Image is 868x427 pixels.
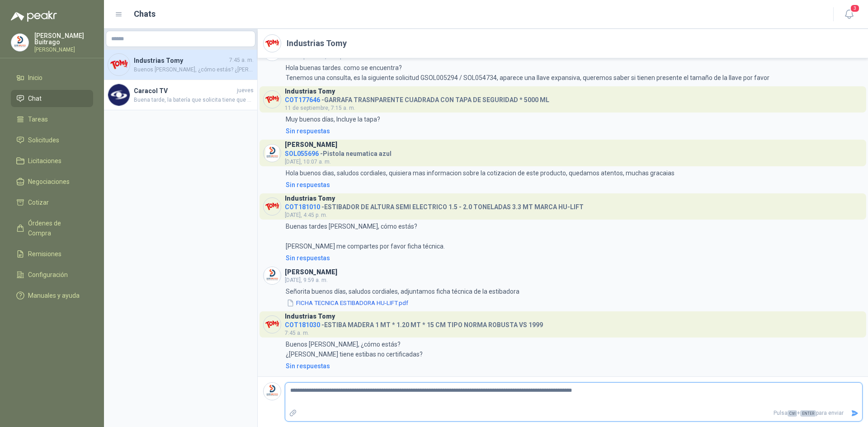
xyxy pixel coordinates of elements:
h3: Industrias Tomy [285,196,335,201]
span: Tareas [28,114,48,124]
a: Sin respuestas [284,361,863,371]
span: 7:45 a. m. [285,330,309,336]
div: Sin respuestas [286,180,330,190]
img: Company Logo [264,383,281,400]
p: Buenos [PERSON_NAME], ¿cómo estás? ¿[PERSON_NAME] tiene estibas no certificadas? [286,339,423,359]
a: Tareas [11,111,93,128]
span: [DATE], 9:59 a. m. [285,277,328,283]
a: Remisiones [11,245,93,263]
span: Solicitudes [28,135,59,145]
button: FICHA TECNICA ESTIBADORA HU-LIFT.pdf [286,298,409,308]
span: [DATE], 4:45 p. m. [285,212,327,218]
h3: [PERSON_NAME] [285,142,337,147]
p: Pulsa + para enviar [301,405,848,421]
a: Chat [11,90,93,107]
img: Company Logo [108,54,130,75]
span: Licitaciones [28,156,61,166]
span: 3 de septiembre, 4:08 p. m. [285,53,352,60]
img: Company Logo [264,316,281,333]
div: Sin respuestas [286,126,330,136]
button: Enviar [847,405,862,421]
span: COT177646 [285,96,320,103]
span: [DATE], 10:07 a. m. [285,159,331,165]
label: Adjuntar archivos [285,405,301,421]
span: 7:45 a. m. [229,56,254,65]
p: Hola buenos dias, saludos cordiales, quisiera mas informacion sobre la cotizacion de este product... [286,168,675,178]
p: Muy buenos días, Incluye la tapa? [286,114,380,124]
h4: - Pistola neumatica azul [285,148,392,156]
a: Company LogoCaracol TVjuevesBuena tarde, la batería que solicita tiene que marca sacred sun? o pu... [104,80,257,110]
div: Sin respuestas [286,361,330,371]
img: Company Logo [264,35,281,52]
img: Company Logo [264,267,281,284]
span: COT181010 [285,203,320,211]
p: Hola buenas tardes. como se encuentra? Tenemos una consulta, es la siguiente solicitud GSOL005294... [286,63,769,83]
a: Sin respuestas [284,126,863,136]
h4: - GARRAFA TRASNPARENTE CUADRADA CON TAPA DE SEGURIDAD * 5000 ML [285,94,549,103]
button: 3 [841,6,857,23]
span: Buena tarde, la batería que solicita tiene que marca sacred sun? o puede ser otra marca ? [134,96,254,104]
span: COT181030 [285,321,320,328]
span: SOL055696 [285,150,319,157]
div: Sin respuestas [286,253,330,263]
span: Ctrl [788,410,797,417]
span: ENTER [800,410,816,417]
a: Cotizar [11,194,93,211]
a: Solicitudes [11,131,93,149]
h4: - ESTIBA MADERA 1 MT * 1.20 MT * 15 CM TIPO NORMA ROBUSTA VS 1999 [285,319,543,328]
span: Buenos [PERSON_NAME], ¿cómo estás? ¿[PERSON_NAME] tiene estibas no certificadas? [134,66,254,74]
span: Cotizar [28,197,49,207]
span: 3 [850,4,860,13]
h1: Chats [134,8,156,20]
img: Company Logo [264,145,281,162]
img: Company Logo [11,34,28,51]
a: Negociaciones [11,173,93,190]
a: Configuración [11,266,93,283]
span: Configuración [28,270,68,280]
a: Inicio [11,69,93,86]
p: [PERSON_NAME] Buitrago [34,33,93,45]
p: [PERSON_NAME] [34,47,93,52]
h3: [PERSON_NAME] [285,270,337,275]
span: Remisiones [28,249,61,259]
span: Chat [28,94,42,103]
h3: Industrias Tomy [285,89,335,94]
h3: Industrias Tomy [285,314,335,319]
img: Company Logo [108,84,130,106]
p: Buenas tardes [PERSON_NAME], cómo estás? [PERSON_NAME] me compartes por favor ficha técnica. [286,221,445,251]
a: Sin respuestas [284,180,863,190]
img: Company Logo [264,198,281,215]
a: Company LogoIndustrias Tomy7:45 a. m.Buenos [PERSON_NAME], ¿cómo estás? ¿[PERSON_NAME] tiene esti... [104,50,257,80]
a: Manuales y ayuda [11,287,93,304]
img: Logo peakr [11,11,57,22]
a: Órdenes de Compra [11,215,93,242]
span: Manuales y ayuda [28,291,80,300]
h4: - ESTIBADOR DE ALTURA SEMI ELECTRICO 1.5 - 2.0 TONELADAS 3.3 MT MARCA HU-LIFT [285,201,584,210]
span: Órdenes de Compra [28,218,85,238]
h4: Industrias Tomy [134,56,227,66]
img: Company Logo [264,91,281,108]
span: 11 de septiembre, 7:15 a. m. [285,105,355,111]
h2: Industrias Tomy [287,37,347,50]
h4: Caracol TV [134,86,235,96]
a: Sin respuestas [284,253,863,263]
span: jueves [237,86,254,95]
span: Inicio [28,73,42,83]
span: Negociaciones [28,177,70,187]
p: Señorita buenos días, saludos cordiales, adjuntamos ficha técnica de la estibadora [286,286,519,296]
a: Licitaciones [11,152,93,169]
